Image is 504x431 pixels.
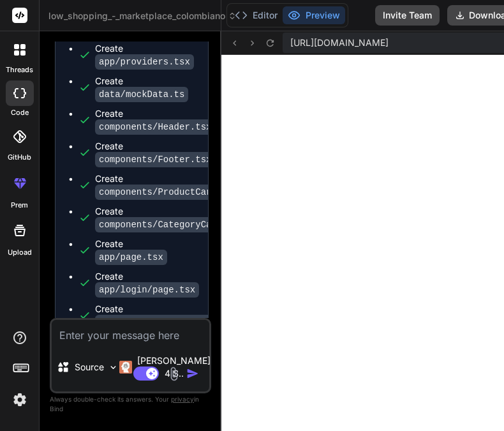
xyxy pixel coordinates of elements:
[6,64,33,75] label: threads
[95,205,248,231] div: Create
[95,75,195,101] div: Create
[95,315,248,330] code: app/categoria/[id]/page.tsx
[108,362,119,373] img: Pick Models
[95,152,215,167] code: components/Footer.tsx
[95,119,215,135] code: components/Header.tsx
[48,10,237,22] span: low_shopping_-_marketplace_colombiano
[95,217,248,232] code: components/CategoryCard.tsx
[95,107,215,133] div: Create
[283,6,345,24] button: Preview
[95,42,195,68] div: Create
[11,200,28,211] label: prem
[95,87,188,102] code: data/mockData.ts
[9,389,31,411] img: settings
[11,107,29,118] label: code
[290,36,389,49] span: [URL][DOMAIN_NAME]
[95,282,199,298] code: app/login/page.tsx
[8,152,31,163] label: GitHub
[167,367,181,381] img: attachment
[375,5,440,26] button: Invite Team
[50,393,211,415] p: Always double-check its answers. Your in Bind
[119,361,132,374] img: Claude 4 Sonnet
[230,6,283,24] button: Editor
[95,54,194,70] code: app/providers.tsx
[95,140,215,166] div: Create
[75,361,104,374] p: Source
[95,270,199,296] div: Create
[95,185,242,200] code: components/ProductCard.tsx
[95,250,167,265] code: app/page.tsx
[137,354,211,380] p: [PERSON_NAME] 4 S..
[95,172,242,199] div: Create
[95,303,248,329] div: Create
[8,247,32,258] label: Upload
[95,238,195,264] div: Create
[186,367,199,380] img: icon
[171,395,194,403] span: privacy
